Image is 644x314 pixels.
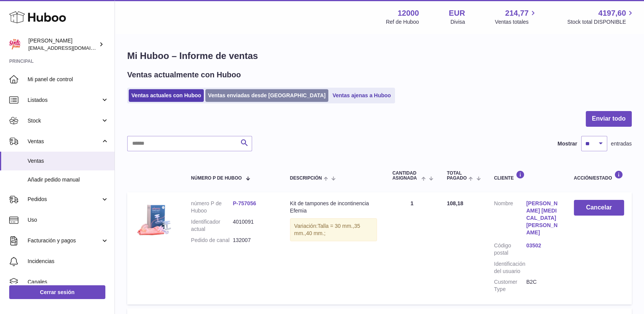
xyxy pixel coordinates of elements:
[449,8,465,18] strong: EUR
[233,200,256,206] a: P-757056
[385,192,439,304] td: 1
[290,176,322,181] span: Descripción
[28,157,109,165] span: Ventas
[191,237,233,244] dt: Pedido de canal
[28,37,97,52] div: [PERSON_NAME]
[386,18,419,26] div: Ref de Huboo
[505,8,529,18] span: 214,77
[205,89,328,102] a: Ventas enviadas desde [GEOGRAPHIC_DATA]
[494,278,526,293] dt: Customer Type
[28,258,109,265] span: Incidencias
[494,170,559,181] div: Cliente
[495,18,537,26] span: Ventas totales
[28,237,101,244] span: Facturación y pagos
[294,223,360,236] span: Talla = 30 mm.,35 mm.,40 mm.;
[447,200,463,206] span: 108,18
[495,8,537,26] a: 214,77 Ventas totales
[129,89,204,102] a: Ventas actuales con Huboo
[28,176,109,183] span: Añadir pedido manual
[28,196,101,203] span: Pedidos
[28,278,109,286] span: Canales
[494,200,526,238] dt: Nombre
[447,171,467,181] span: Total pagado
[191,218,233,233] dt: Identificador actual
[9,285,105,299] a: Cerrar sesión
[9,39,21,50] img: mar@ensuelofirme.com
[398,8,419,18] strong: 12000
[526,242,559,249] a: 03502
[28,138,101,145] span: Ventas
[574,200,624,216] button: Cancelar
[191,176,242,181] span: número P de Huboo
[28,117,101,124] span: Stock
[567,18,635,26] span: Stock total DISPONIBLE
[574,170,624,181] div: Acción/Estado
[28,96,101,104] span: Listados
[611,140,632,147] span: entradas
[392,171,420,181] span: Cantidad ASIGNADA
[127,50,632,62] h1: Mi Huboo – Informe de ventas
[233,237,275,244] dd: 132007
[330,89,394,102] a: Ventas ajenas a Huboo
[567,8,635,26] a: 4197,60 Stock total DISPONIBLE
[526,200,559,236] a: [PERSON_NAME] [MEDICAL_DATA][PERSON_NAME]
[586,111,632,127] button: Enviar todo
[290,218,377,241] div: Variación:
[28,76,109,83] span: Mi panel de control
[28,216,109,224] span: Uso
[127,70,241,80] h2: Ventas actualmente con Huboo
[526,278,559,293] dd: B2C
[290,200,377,214] div: Kit de tampones de incontinencia Efemia
[191,200,233,214] dt: número P de Huboo
[494,260,526,275] dt: Identificación del usuario
[494,242,526,257] dt: Código postal
[557,140,577,147] label: Mostrar
[233,218,275,233] dd: 4010091
[598,8,626,18] span: 4197,60
[451,18,465,26] div: Divisa
[135,200,173,238] img: Efemia-kit-3-tamanos-tampon-incontinencia-urinaria-paraguas-vaginal.jpg
[28,45,113,51] span: [EMAIL_ADDRESS][DOMAIN_NAME]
